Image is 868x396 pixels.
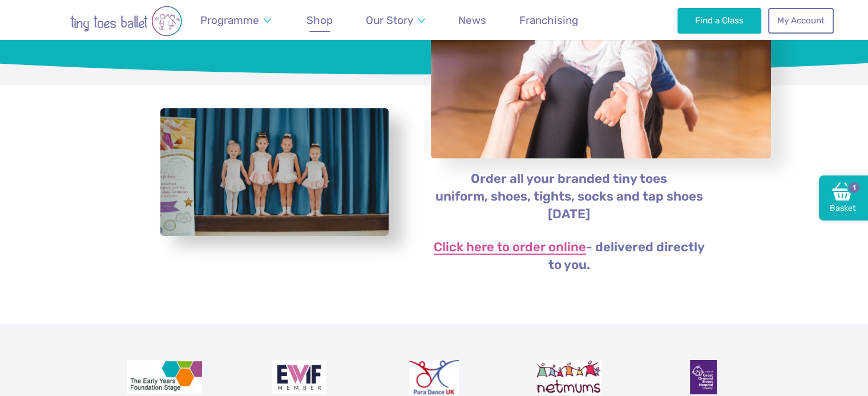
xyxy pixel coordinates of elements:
[409,360,458,394] img: Para Dance UK
[677,8,761,33] a: Find a Class
[306,14,333,27] span: Shop
[430,170,708,223] p: Order all your branded tiny toes uniform, shoes, tights, socks and tap shoes [DATE]
[160,108,389,236] a: View full-size image
[301,7,338,34] a: Shop
[514,7,584,34] a: Franchising
[458,14,486,27] span: News
[819,175,868,221] a: Basket1
[35,6,217,36] img: tiny toes ballet
[360,7,430,34] a: Our Story
[272,360,326,394] img: Encouraging Women Into Franchising
[200,14,259,27] span: Programme
[453,7,492,34] a: News
[768,8,833,33] a: My Account
[434,241,586,255] a: Click here to order online
[430,239,708,274] p: - delivered directly to you.
[127,360,203,394] img: The Early Years Foundation Stage
[847,181,861,194] span: 1
[519,14,578,27] span: Franchising
[195,7,277,34] a: Programme
[366,14,413,27] span: Our Story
